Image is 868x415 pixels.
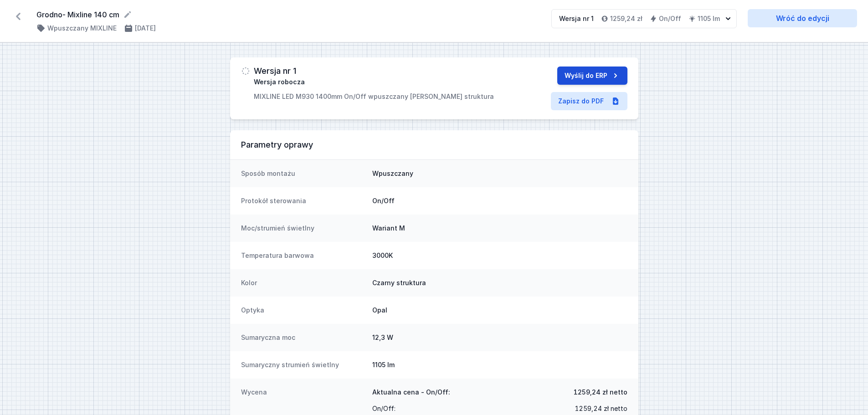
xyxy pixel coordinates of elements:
h3: Parametry oprawy [241,139,627,150]
dt: Moc/strumień świetlny [241,224,365,233]
p: MIXLINE LED M930 1400mm On/Off wpuszczany [PERSON_NAME] struktura [254,92,494,101]
dd: Wpuszczany [372,169,627,178]
dd: On/Off [372,196,627,205]
span: Wersja robocza [254,77,305,87]
dt: Sumaryczna moc [241,333,365,342]
h4: On/Off [659,14,681,23]
dt: Optyka [241,306,365,315]
dd: 12,3 W [372,333,627,342]
dd: Czarny struktura [372,278,627,287]
h4: 1105 lm [698,14,720,23]
span: On/Off : [372,402,395,415]
span: 1259,24 zł netto [574,388,627,397]
img: draft.svg [241,67,250,76]
dt: Temperatura barwowa [241,251,365,260]
h4: Wpuszczany MIXLINE [47,24,117,33]
dt: Sumaryczny strumień świetlny [241,360,365,369]
dd: 1105 lm [372,360,627,369]
h4: [DATE] [135,24,156,33]
h4: 1259,24 zł [610,14,642,23]
span: 1259,24 zł netto [575,402,627,415]
dd: Wariant M [372,224,627,233]
span: Aktualna cena - On/Off: [372,388,450,397]
button: Wyślij do ERP [557,67,627,85]
dt: Kolor [241,278,365,287]
dt: Protokół sterowania [241,196,365,205]
dt: Sposób montażu [241,169,365,178]
dd: 3000K [372,251,627,260]
a: Zapisz do PDF [551,92,627,110]
a: Wróć do edycji [748,9,857,27]
dd: Opal [372,306,627,315]
button: Edytuj nazwę projektu [123,10,132,19]
h3: Wersja nr 1 [254,67,296,76]
form: Grodno- Mixline 140 cm [36,9,540,20]
div: Wersja nr 1 [559,14,594,23]
button: Wersja nr 11259,24 złOn/Off1105 lm [551,9,737,28]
